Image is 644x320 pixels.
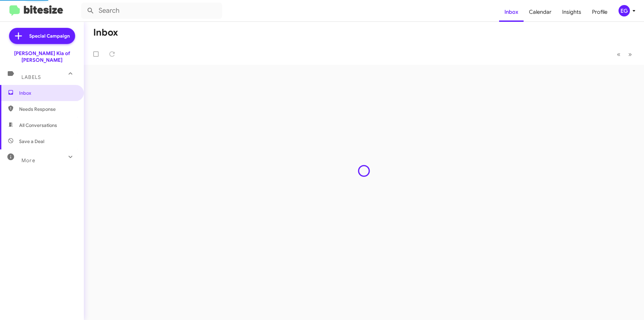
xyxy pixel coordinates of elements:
a: Profile [587,2,613,22]
span: More [21,157,35,164]
button: Previous [613,47,625,61]
input: Search [81,3,222,19]
a: Inbox [499,2,524,22]
a: Special Campaign [9,28,75,44]
span: » [628,50,632,58]
button: Next [624,47,636,61]
div: EG [619,5,630,16]
span: Labels [21,74,41,80]
span: Inbox [19,90,76,96]
h1: Inbox [93,27,118,38]
a: Insights [557,2,587,22]
nav: Page navigation example [613,47,636,61]
button: EG [613,5,637,16]
span: Needs Response [19,106,76,112]
a: Calendar [524,2,557,22]
span: All Conversations [19,122,57,129]
span: Special Campaign [29,33,70,39]
span: Save a Deal [19,138,44,145]
span: « [617,50,621,58]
